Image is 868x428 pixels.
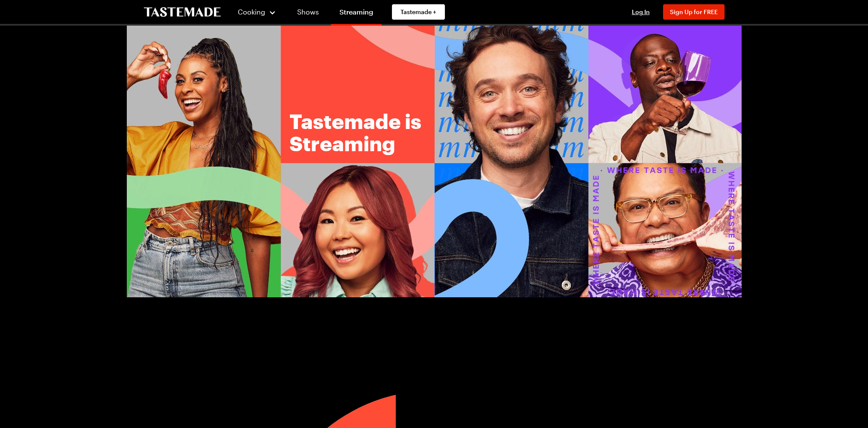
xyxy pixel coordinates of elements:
button: Sign Up for FREE [663,4,725,20]
span: Tastemade + [400,8,436,16]
a: Streaming [331,2,382,26]
span: Sign Up for FREE [670,8,718,15]
h1: Tastemade is Streaming [289,110,426,154]
a: To Tastemade Home Page [144,7,221,17]
span: Cooking [238,8,265,16]
button: Cooking [238,2,277,22]
a: Tastemade + [392,4,445,20]
span: Log In [632,8,650,15]
button: Log In [624,8,658,16]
